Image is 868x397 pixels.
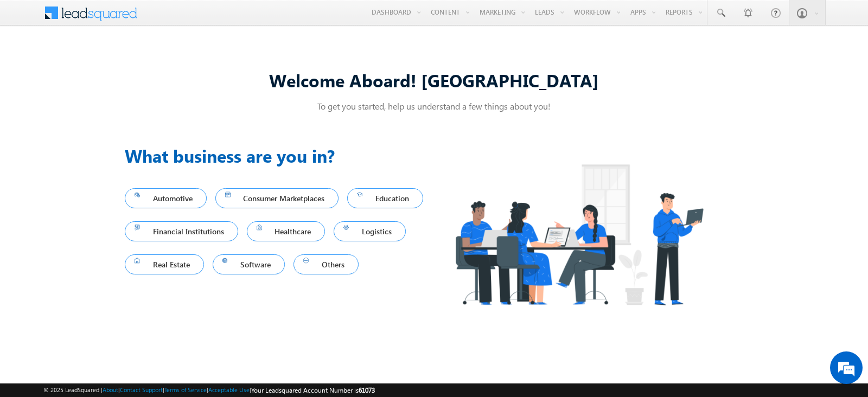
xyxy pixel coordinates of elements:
span: Education [357,191,413,206]
img: Industry.png [434,143,724,326]
span: Financial Institutions [135,224,228,239]
a: About [103,386,118,393]
p: To get you started, help us understand a few things about you! [125,100,743,112]
span: Consumer Marketplaces [225,191,329,206]
span: Automotive [135,191,197,206]
span: 61073 [359,386,375,394]
span: Your Leadsquared Account Number is [251,386,375,394]
span: © 2025 LeadSquared | | | | | [43,385,375,395]
span: Software [222,257,276,272]
h3: What business are you in? [125,143,434,169]
a: Acceptable Use [208,386,250,393]
span: Real Estate [135,257,194,272]
span: Logistics [343,224,396,239]
span: Healthcare [257,224,316,239]
div: Welcome Aboard! [GEOGRAPHIC_DATA] [125,68,743,92]
a: Terms of Service [164,386,207,393]
a: Contact Support [120,386,163,393]
span: Others [303,257,349,272]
